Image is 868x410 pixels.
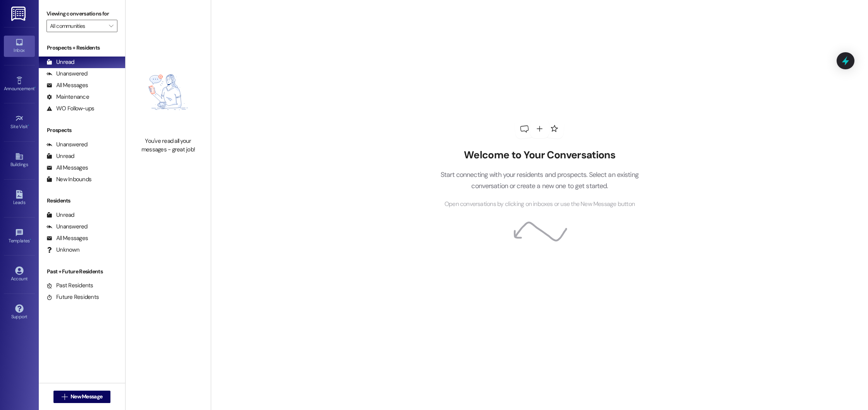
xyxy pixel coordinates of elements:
[46,211,74,219] div: Unread
[109,23,113,29] i: 
[39,197,125,205] div: Residents
[4,36,35,57] a: Inbox
[46,293,99,301] div: Future Residents
[46,152,74,160] div: Unread
[134,137,202,154] div: You've read all your messages - great job!
[46,246,79,254] div: Unknown
[46,8,117,20] label: Viewing conversations for
[46,70,88,78] div: Unanswered
[46,164,88,172] div: All Messages
[46,105,94,113] div: WO Follow-ups
[39,268,125,276] div: Past + Future Residents
[46,141,88,149] div: Unanswered
[46,93,89,101] div: Maintenance
[46,175,91,184] div: New Inbounds
[46,81,88,89] div: All Messages
[46,281,93,290] div: Past Residents
[444,199,635,209] span: Open conversations by clicking on inboxes or use the New Message button
[429,169,650,191] p: Start connecting with your residents and prospects. Select an existing conversation or create a n...
[4,188,35,209] a: Leads
[30,237,31,242] span: •
[4,302,35,323] a: Support
[4,226,35,247] a: Templates •
[429,149,650,161] h2: Welcome to Your Conversations
[71,393,102,401] span: New Message
[34,85,36,90] span: •
[4,112,35,133] a: Site Visit •
[53,391,111,403] button: New Message
[39,126,125,134] div: Prospects
[134,51,202,133] img: empty-state
[46,58,74,66] div: Unread
[4,150,35,171] a: Buildings
[4,264,35,285] a: Account
[28,123,29,128] span: •
[50,20,105,32] input: All communities
[46,234,88,242] div: All Messages
[39,44,125,52] div: Prospects + Residents
[11,7,27,21] img: ResiDesk Logo
[46,223,88,231] div: Unanswered
[62,394,67,400] i: 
